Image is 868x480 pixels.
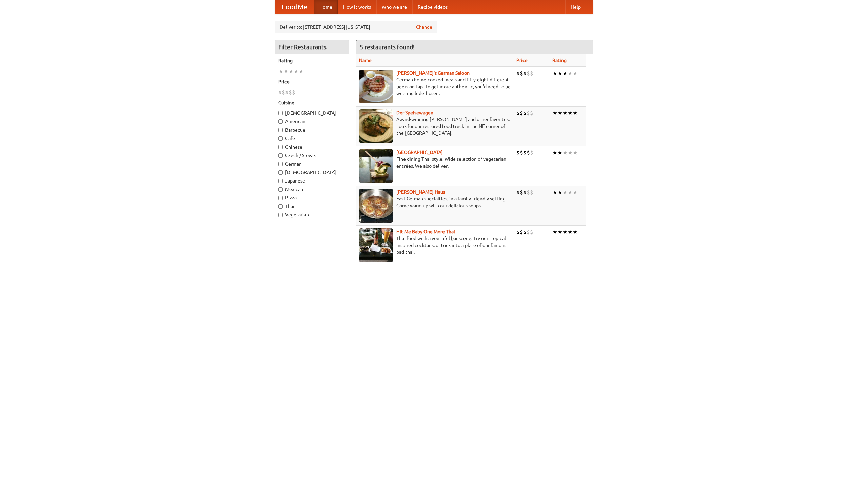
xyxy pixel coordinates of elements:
li: $ [520,228,523,236]
li: $ [523,109,527,117]
input: Cafe [278,136,283,141]
li: $ [527,228,530,236]
a: Help [565,0,586,14]
a: FoodMe [275,0,314,14]
input: Barbecue [278,128,283,132]
label: Chinese [278,143,346,150]
li: $ [520,70,523,77]
li: $ [527,189,530,196]
li: $ [530,109,533,117]
li: ★ [552,189,557,196]
li: ★ [568,109,573,117]
li: $ [278,89,282,96]
li: ★ [278,68,283,75]
label: Pizza [278,194,346,201]
li: ★ [552,70,557,77]
input: American [278,119,283,124]
a: [GEOGRAPHIC_DATA] [396,150,443,155]
li: ★ [289,68,294,75]
li: $ [520,189,523,196]
p: Thai food with a youthful bar scene. Try our tropical inspired cocktails, or tuck into a plate of... [359,235,511,255]
li: ★ [557,70,563,77]
input: [DEMOGRAPHIC_DATA] [278,170,283,175]
a: Home [314,0,338,14]
input: Vegetarian [278,213,283,217]
a: Recipe videos [412,0,453,14]
li: ★ [299,68,304,75]
li: ★ [573,149,578,156]
li: ★ [563,109,568,117]
li: $ [292,89,295,96]
img: satay.jpg [359,149,393,183]
li: $ [516,228,520,236]
img: speisewagen.jpg [359,109,393,143]
li: ★ [568,228,573,236]
a: Price [516,58,528,63]
li: ★ [563,70,568,77]
li: ★ [573,109,578,117]
div: Deliver to: [STREET_ADDRESS][US_STATE] [275,21,437,33]
li: ★ [568,149,573,156]
p: East German specialties, in a family-friendly setting. Come warm up with our delicious soups. [359,195,511,209]
label: Thai [278,203,346,210]
li: ★ [552,228,557,236]
li: ★ [563,149,568,156]
li: ★ [568,189,573,196]
li: $ [289,89,292,96]
p: Fine dining Thai-style. Wide selection of vegetarian entrées. We also deliver. [359,156,511,169]
label: Mexican [278,186,346,193]
li: $ [516,109,520,117]
img: kohlhaus.jpg [359,189,393,223]
a: Hit Me Baby One More Thai [396,229,455,234]
b: Der Speisewagen [396,110,433,115]
li: ★ [283,68,289,75]
label: Czech / Slovak [278,152,346,159]
li: ★ [573,228,578,236]
li: ★ [563,228,568,236]
img: esthers.jpg [359,70,393,103]
li: ★ [294,68,299,75]
li: $ [516,149,520,156]
li: $ [530,149,533,156]
img: babythai.jpg [359,228,393,262]
p: German home-cooked meals and fifty-eight different beers on tap. To get more authentic, you'd nee... [359,76,511,97]
a: Change [416,24,432,31]
li: $ [530,228,533,236]
li: ★ [563,189,568,196]
label: American [278,118,346,125]
p: Award-winning [PERSON_NAME] and other favorites. Look for our restored food truck in the NE corne... [359,116,511,136]
li: $ [530,189,533,196]
li: $ [527,149,530,156]
li: $ [520,149,523,156]
ng-pluralize: 5 restaurants found! [360,44,415,50]
li: $ [285,89,289,96]
h5: Rating [278,57,346,64]
li: $ [527,109,530,117]
input: Pizza [278,196,283,200]
li: ★ [552,109,557,117]
label: Vegetarian [278,211,346,218]
li: ★ [552,149,557,156]
li: $ [530,70,533,77]
li: ★ [557,109,563,117]
b: [PERSON_NAME]'s German Saloon [396,70,470,76]
li: $ [523,228,527,236]
li: $ [523,70,527,77]
a: Rating [552,58,567,63]
input: German [278,162,283,166]
li: $ [527,70,530,77]
input: Mexican [278,187,283,192]
h5: Price [278,78,346,85]
li: ★ [568,70,573,77]
a: Name [359,58,372,63]
input: Japanese [278,179,283,183]
li: $ [282,89,285,96]
a: [PERSON_NAME] Haus [396,189,445,195]
input: [DEMOGRAPHIC_DATA] [278,111,283,115]
li: $ [520,109,523,117]
label: Cafe [278,135,346,142]
a: Who we are [376,0,412,14]
li: $ [523,149,527,156]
